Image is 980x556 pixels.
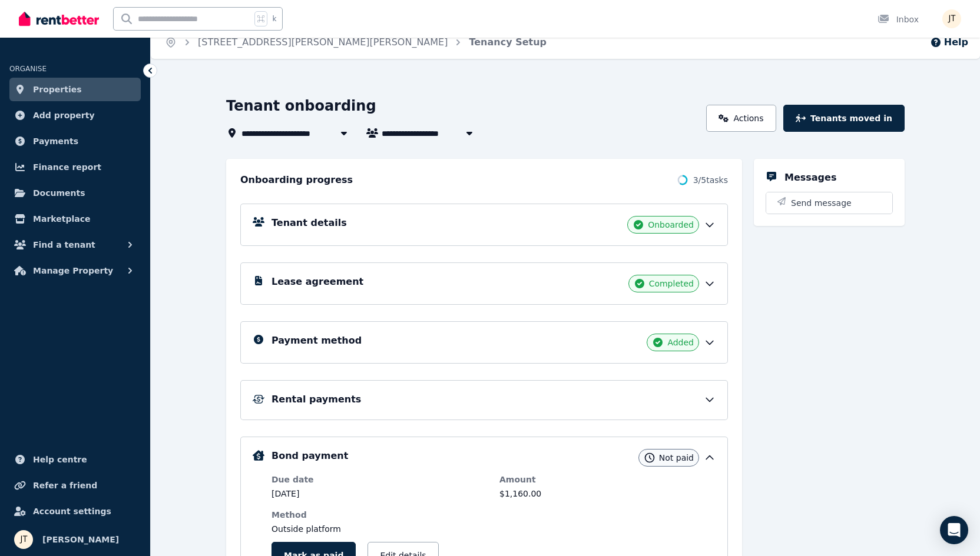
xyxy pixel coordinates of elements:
[667,337,694,348] span: Added
[499,488,716,500] dd: $1,160.00
[198,36,448,48] a: [STREET_ADDRESS][PERSON_NAME][PERSON_NAME]
[706,105,776,132] a: Actions
[9,129,141,153] a: Payments
[649,278,694,289] span: Completed
[648,219,694,231] span: Onboarded
[33,108,95,122] span: Add property
[9,181,141,205] a: Documents
[272,392,361,407] h5: Rental payments
[33,160,101,174] span: Finance report
[272,509,488,521] dt: Method
[33,452,87,467] span: Help centre
[784,171,836,185] h5: Messages
[226,96,376,115] h1: Tenant onboarding
[9,500,141,523] a: Account settings
[272,334,362,348] h5: Payment method
[9,474,141,497] a: Refer a friend
[659,452,694,464] span: Not paid
[151,26,561,59] nav: Breadcrumb
[272,523,488,535] dd: Outside platform
[253,450,264,461] img: Bond Details
[14,530,33,549] img: Jamie Taylor
[33,504,111,518] span: Account settings
[33,478,97,492] span: Refer a friend
[240,173,353,187] h2: Onboarding progress
[42,532,119,547] span: [PERSON_NAME]
[940,516,968,544] div: Open Intercom Messenger
[272,449,348,463] h5: Bond payment
[272,216,347,230] h5: Tenant details
[9,259,141,282] button: Manage Property
[9,65,47,73] span: ORGANISE
[791,197,852,209] span: Send message
[19,10,99,28] img: RentBetter
[253,395,264,404] img: Rental Payments
[33,238,95,252] span: Find a tenant
[878,14,919,25] div: Inbox
[33,82,82,96] span: Properties
[33,134,78,148] span: Payments
[9,448,141,471] a: Help centre
[930,35,968,49] button: Help
[499,474,716,485] dt: Amount
[693,174,728,186] span: 3 / 5 tasks
[272,474,488,485] dt: Due date
[33,186,85,200] span: Documents
[766,192,892,214] button: Send message
[9,207,141,231] a: Marketplace
[9,155,141,179] a: Finance report
[469,35,547,49] span: Tenancy Setup
[272,14,276,24] span: k
[9,104,141,127] a: Add property
[9,233,141,257] button: Find a tenant
[272,275,363,289] h5: Lease agreement
[33,264,113,278] span: Manage Property
[33,212,90,226] span: Marketplace
[9,78,141,101] a: Properties
[783,105,905,132] button: Tenants moved in
[272,488,488,500] dd: [DATE]
[942,9,961,28] img: Jamie Taylor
